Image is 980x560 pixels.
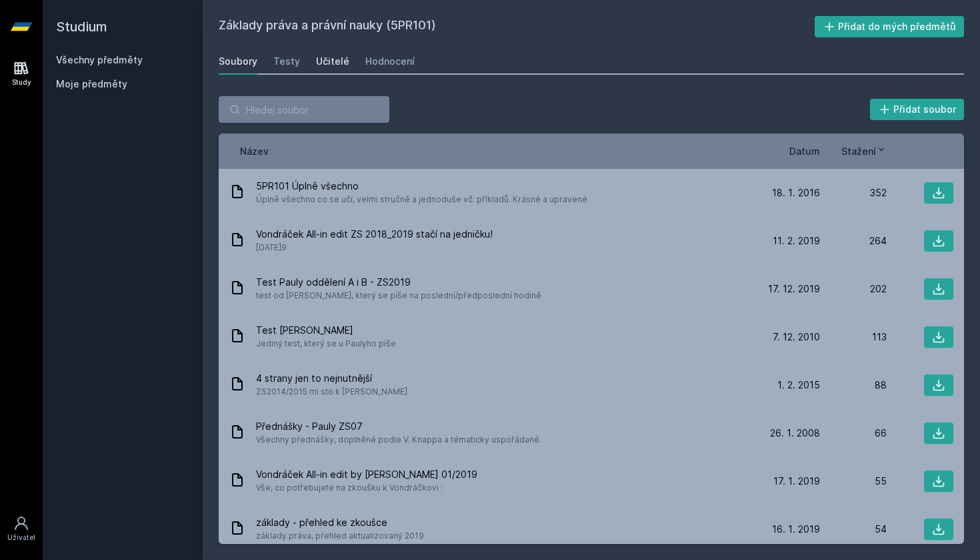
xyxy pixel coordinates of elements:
[772,186,820,200] span: 18. 1. 2016
[820,330,887,344] div: 113
[256,516,424,529] span: základy - přehled ke zkoušce
[56,77,127,91] span: Moje předměty
[3,509,40,549] a: Uživatel
[256,228,493,241] span: Vondráček All-in edit ZS 2018_2019 stačí na jedničku!
[256,289,541,302] span: test od [PERSON_NAME], který se píše na poslední/předposlední hodině
[841,144,876,158] span: Stažení
[770,427,820,440] span: 26. 1. 2008
[256,180,587,193] span: 5PR101 Úplně všechno
[256,193,587,206] span: Úplně všechno co se učí, velmi stručně a jednoduše vč. příkladů. Krásné a upravené
[772,523,820,536] span: 16. 1. 2019
[773,330,820,344] span: 7. 12. 2010
[256,420,541,433] span: Přednášky - Pauly ZS07
[820,186,887,200] div: 352
[256,337,396,350] span: Jediný test, který se u Paulyho píše
[256,372,407,385] span: 4 strany jen to nejnutnější
[219,48,257,75] a: Soubory
[820,523,887,536] div: 54
[773,475,820,488] span: 17. 1. 2019
[273,55,300,68] div: Testy
[256,481,477,495] span: Vše, co potřebujete na zkoušku k Vondráčkovi :
[773,234,820,248] span: 11. 2. 2019
[316,55,349,68] div: Učitelé
[7,533,35,543] div: Uživatel
[820,475,887,488] div: 55
[820,427,887,440] div: 66
[256,468,477,481] span: Vondráček All-in edit by [PERSON_NAME] 01/2019
[820,234,887,248] div: 264
[256,433,541,447] span: Všechny přednášky, doplněné podle V. Knappa a tématicky uspořádané.
[219,55,257,68] div: Soubory
[365,48,415,75] a: Hodnocení
[256,324,396,337] span: Test [PERSON_NAME]
[273,48,300,75] a: Testy
[316,48,349,75] a: Učitelé
[219,96,389,123] input: Hledej soubor
[219,16,815,37] h2: Základy práva a právní nauky (5PR101)
[768,282,820,296] span: 17. 12. 2019
[56,54,143,65] a: Všechny předměty
[870,99,965,120] button: Přidat soubor
[256,241,493,254] span: [DATE]9
[3,53,40,94] a: Study
[820,282,887,296] div: 202
[841,144,887,158] button: Stažení
[820,378,887,392] div: 88
[365,55,415,68] div: Hodnocení
[256,276,541,289] span: Test Pauly oddělení A i B - ZS2019
[789,144,820,158] button: Datum
[777,378,820,392] span: 1. 2. 2015
[815,16,965,37] button: Přidat do mých předmětů
[240,144,269,158] button: Název
[256,385,407,398] span: ZS2014/2015 mi sto k [PERSON_NAME]
[12,77,31,87] div: Study
[256,529,424,543] span: základy práva, přehled aktualizovaný 2019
